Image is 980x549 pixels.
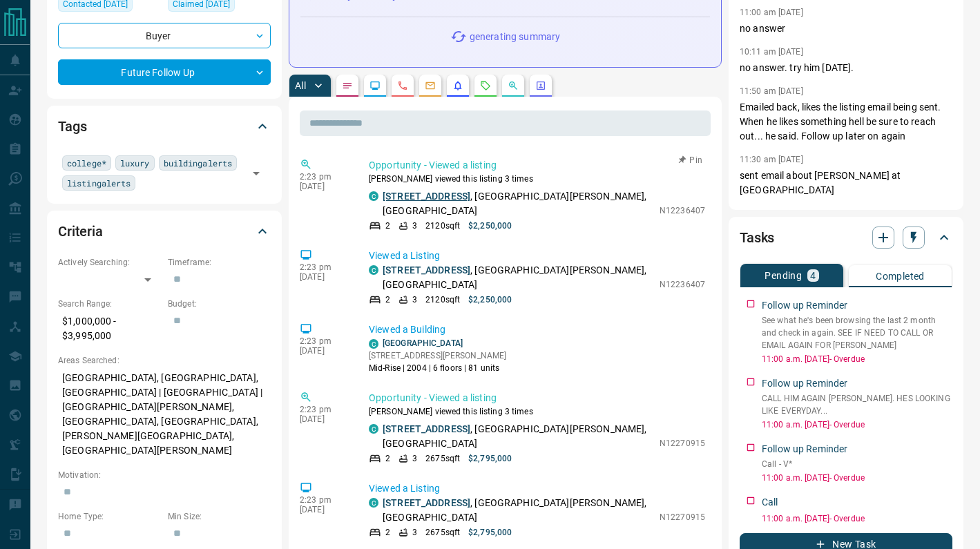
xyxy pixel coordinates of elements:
p: 2:23 pm [300,172,348,182]
p: Timeframe: [168,256,271,269]
span: college* [67,156,106,170]
p: 3 [412,526,417,539]
p: Search Range: [58,298,161,310]
p: $2,795,000 [468,452,512,465]
p: , [GEOGRAPHIC_DATA][PERSON_NAME], [GEOGRAPHIC_DATA] [383,189,653,218]
p: 3 [412,220,417,232]
p: 3 [412,452,417,465]
svg: Notes [342,80,353,91]
p: $2,250,000 [468,293,512,306]
p: See what he's been browsing the last 2 month and check in again. SEE IF NEED TO CALL OR EMAIL AGA... [762,314,952,351]
p: [STREET_ADDRESS][PERSON_NAME] [369,349,506,362]
p: [PERSON_NAME] viewed this listing 3 times [369,173,705,185]
p: N12236407 [660,204,705,217]
p: [PERSON_NAME] viewed this listing 3 times [369,405,705,418]
p: Follow up Reminder [762,376,847,391]
p: 2 [385,220,390,232]
p: Areas Searched: [58,354,271,367]
a: [STREET_ADDRESS] [383,264,470,276]
p: 2675 sqft [425,452,460,465]
p: Viewed a Listing [369,481,705,496]
div: condos.ca [369,191,378,201]
svg: Opportunities [508,80,519,91]
a: [STREET_ADDRESS] [383,191,470,202]
a: [STREET_ADDRESS] [383,423,470,434]
p: Opportunity - Viewed a listing [369,391,705,405]
p: 11:00 a.m. [DATE] - Overdue [762,353,952,365]
p: [GEOGRAPHIC_DATA], [GEOGRAPHIC_DATA], [GEOGRAPHIC_DATA] | [GEOGRAPHIC_DATA] | [GEOGRAPHIC_DATA][P... [58,367,271,462]
div: Buyer [58,23,271,48]
p: 2120 sqft [425,293,460,306]
p: 11:00 a.m. [DATE] - Overdue [762,418,952,431]
p: 2:23 pm [300,495,348,505]
p: CALL HIM AGAIN [PERSON_NAME]. HES LOOKING LIKE EVERYDAY... [762,392,952,417]
p: Follow up Reminder [762,298,847,313]
p: Emailed back, likes the listing email being sent. When he likes something hell be sure to reach o... [740,100,952,144]
p: 4 [810,271,816,280]
p: All [295,81,306,90]
svg: Listing Alerts [452,80,463,91]
svg: Requests [480,80,491,91]
p: 11:30 am [DATE] [740,155,803,164]
p: Motivation: [58,469,271,481]
p: 2:23 pm [300,262,348,272]
p: Actively Searching: [58,256,161,269]
p: Budget: [168,298,271,310]
div: Criteria [58,215,271,248]
p: 3 [412,293,417,306]
p: Min Size: [168,510,271,523]
p: Follow up Reminder [762,442,847,456]
p: 2 [385,293,390,306]
button: Open [247,164,266,183]
p: 2 [385,526,390,539]
p: Mid-Rise | 2004 | 6 floors | 81 units [369,362,506,374]
p: [DATE] [300,182,348,191]
span: buildingalerts [164,156,233,170]
p: sent email about [PERSON_NAME] at [GEOGRAPHIC_DATA] [740,168,952,198]
h2: Tasks [740,227,774,249]
p: [DATE] [300,414,348,424]
p: Call [762,495,778,510]
a: [GEOGRAPHIC_DATA] [383,338,463,348]
p: 10:11 am [DATE] [740,47,803,57]
div: condos.ca [369,339,378,349]
p: Completed [876,271,925,281]
svg: Emails [425,80,436,91]
p: [DATE] [300,272,348,282]
p: 2 [385,452,390,465]
a: [STREET_ADDRESS] [383,497,470,508]
p: , [GEOGRAPHIC_DATA][PERSON_NAME], [GEOGRAPHIC_DATA] [383,263,653,292]
p: , [GEOGRAPHIC_DATA][PERSON_NAME], [GEOGRAPHIC_DATA] [383,496,653,525]
p: 2:23 pm [300,336,348,346]
p: 11:00 a.m. [DATE] - Overdue [762,472,952,484]
p: N12270915 [660,511,705,523]
p: $2,795,000 [468,526,512,539]
span: listingalerts [67,176,131,190]
div: Tasks [740,221,952,254]
svg: Calls [397,80,408,91]
p: [DATE] [300,346,348,356]
p: Viewed a Building [369,322,705,337]
svg: Agent Actions [535,80,546,91]
p: Viewed a Listing [369,249,705,263]
p: Opportunity - Viewed a listing [369,158,705,173]
button: Pin [671,154,711,166]
h2: Tags [58,115,86,137]
p: [DATE] [300,505,348,514]
p: generating summary [470,30,560,44]
p: , [GEOGRAPHIC_DATA][PERSON_NAME], [GEOGRAPHIC_DATA] [383,422,653,451]
p: 11:00 am [DATE] [740,8,803,17]
h2: Criteria [58,220,103,242]
p: 11:50 am [DATE] [740,86,803,96]
p: $2,250,000 [468,220,512,232]
p: $1,000,000 - $3,995,000 [58,310,161,347]
div: condos.ca [369,498,378,508]
div: condos.ca [369,424,378,434]
p: no answer [740,21,952,36]
p: Home Type: [58,510,161,523]
div: Tags [58,110,271,143]
div: Future Follow Up [58,59,271,85]
div: condos.ca [369,265,378,275]
span: luxury [120,156,150,170]
p: 2120 sqft [425,220,460,232]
